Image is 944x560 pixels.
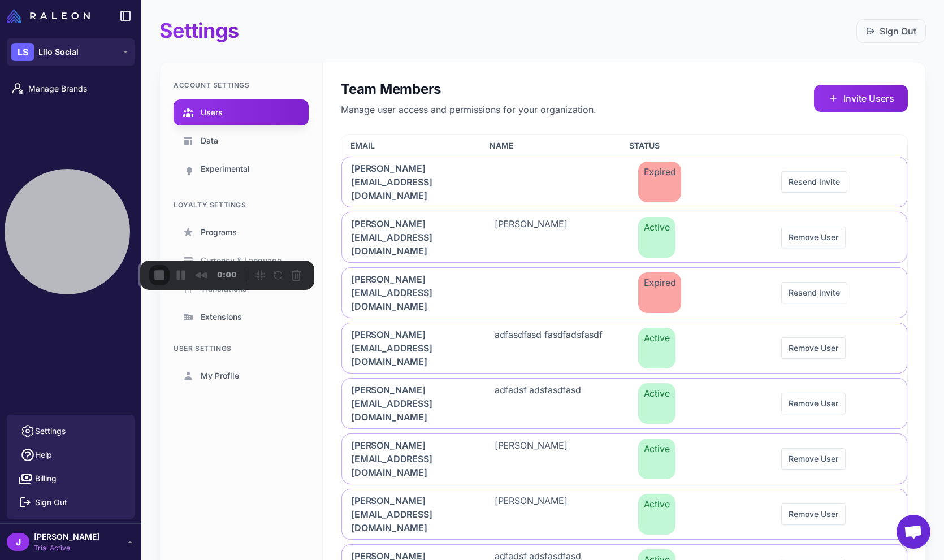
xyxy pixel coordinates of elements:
div: LS [11,43,34,61]
span: [PERSON_NAME][EMAIL_ADDRESS][DOMAIN_NAME] [351,162,467,202]
button: Invite Users [814,85,908,112]
a: Extensions [174,304,309,330]
span: Programs [201,226,237,238]
button: Sign Out [856,19,926,43]
span: Email [350,140,375,152]
span: Lilo Social [38,46,79,58]
a: Users [174,99,309,125]
span: Billing [35,472,57,485]
div: Loyalty Settings [174,200,309,210]
span: Active [638,383,675,424]
a: Open chat [897,515,930,549]
span: [PERSON_NAME] [34,531,99,543]
span: Help [35,449,52,461]
button: Resend Invite [781,171,847,193]
button: Sign Out [11,490,130,514]
p: Manage user access and permissions for your organization. [341,103,596,116]
h2: Team Members [341,80,596,98]
img: Raleon Logo [7,9,90,23]
span: Currency & Language [201,254,282,267]
span: Settings [35,425,66,437]
div: J [7,533,29,551]
span: Trial Active [34,543,99,553]
span: [PERSON_NAME] [495,494,568,535]
span: [PERSON_NAME][EMAIL_ADDRESS][DOMAIN_NAME] [351,272,467,313]
span: Expired [638,272,682,313]
div: [PERSON_NAME][EMAIL_ADDRESS][DOMAIN_NAME]ExpiredResend Invite [341,267,907,318]
span: Users [201,106,223,119]
div: [PERSON_NAME][EMAIL_ADDRESS][DOMAIN_NAME][PERSON_NAME]ActiveRemove User [341,433,907,484]
a: Data [174,128,309,154]
a: Programs [174,219,309,245]
span: My Profile [201,370,239,382]
div: [PERSON_NAME][EMAIL_ADDRESS][DOMAIN_NAME]adfadsf adsfasdfasdActiveRemove User [341,378,907,429]
div: [PERSON_NAME][EMAIL_ADDRESS][DOMAIN_NAME][PERSON_NAME]ActiveRemove User [341,489,907,540]
span: [PERSON_NAME] [495,439,568,479]
button: Remove User [781,227,846,248]
span: Active [638,328,675,368]
div: Account Settings [174,80,309,90]
h1: Settings [159,18,239,44]
div: User Settings [174,344,309,354]
a: Experimental [174,156,309,182]
span: Manage Brands [28,83,128,95]
span: [PERSON_NAME][EMAIL_ADDRESS][DOMAIN_NAME] [351,217,467,258]
span: Experimental [201,163,250,175]
div: [PERSON_NAME][EMAIL_ADDRESS][DOMAIN_NAME]ExpiredResend Invite [341,157,907,207]
div: [PERSON_NAME][EMAIL_ADDRESS][DOMAIN_NAME][PERSON_NAME]ActiveRemove User [341,212,907,263]
div: [PERSON_NAME][EMAIL_ADDRESS][DOMAIN_NAME]adfasdfasd fasdfadsfasdfActiveRemove User [341,323,907,374]
span: Active [638,439,675,479]
span: Expired [638,162,682,202]
span: [PERSON_NAME][EMAIL_ADDRESS][DOMAIN_NAME] [351,383,467,424]
button: Remove User [781,337,846,359]
span: Status [629,140,660,152]
span: Active [638,494,675,535]
a: Currency & Language [174,248,309,274]
span: Sign Out [35,496,67,509]
a: My Profile [174,363,309,389]
button: LSLilo Social [7,38,135,66]
span: [PERSON_NAME][EMAIL_ADDRESS][DOMAIN_NAME] [351,494,467,535]
span: [PERSON_NAME][EMAIL_ADDRESS][DOMAIN_NAME] [351,328,467,368]
a: Manage Brands [5,77,137,101]
span: [PERSON_NAME][EMAIL_ADDRESS][DOMAIN_NAME] [351,439,467,479]
button: Remove User [781,503,846,525]
span: adfasdfasd fasdfadsfasdf [495,328,603,368]
button: Remove User [781,393,846,414]
button: Remove User [781,448,846,470]
span: adfadsf adsfasdfasd [495,383,581,424]
a: Sign Out [866,24,916,38]
a: Help [11,443,130,467]
span: Name [490,140,513,152]
span: Active [638,217,675,258]
span: Data [201,134,218,147]
button: Resend Invite [781,282,847,303]
span: [PERSON_NAME] [495,217,568,258]
span: Extensions [201,311,242,323]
